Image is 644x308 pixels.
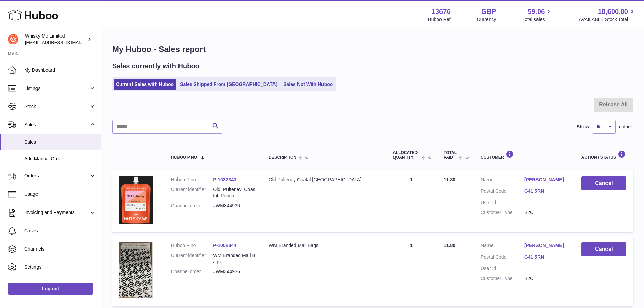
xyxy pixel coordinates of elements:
dt: Current identifier [171,186,213,199]
a: Sales Shipped From [GEOGRAPHIC_DATA] [177,79,280,90]
dd: #WM344936 [213,268,255,275]
span: Sales [24,122,89,128]
span: Sales [24,139,96,145]
div: Huboo Ref [428,16,451,23]
label: Show [577,124,589,130]
span: Stock [24,103,89,110]
span: 11.80 [444,177,455,182]
span: Channels [24,246,96,252]
span: 11.80 [444,243,455,248]
button: Cancel [581,176,626,190]
dt: Postal Code [481,254,524,262]
span: Cases [24,228,96,234]
h1: My Huboo - Sales report [112,44,633,55]
span: Huboo P no [171,155,197,160]
a: P-1008844 [213,243,236,248]
td: 1 [386,236,437,306]
dt: Current identifier [171,252,213,265]
strong: GBP [481,7,496,16]
span: Orders [24,173,89,179]
span: Description [269,155,296,160]
span: 59.06 [528,7,545,16]
div: Old Pulteney Coatal [GEOGRAPHIC_DATA] [269,176,379,183]
div: Action / Status [581,150,626,160]
a: Sales Not With Huboo [281,79,335,90]
dd: #WM344936 [213,203,255,209]
dt: Customer Type [481,209,524,216]
dd: WM Branded Mail Bags [213,252,255,265]
button: Cancel [581,242,626,256]
span: Total sales [522,16,552,23]
span: ALLOCATED Quantity [393,151,420,160]
span: Invoicing and Payments [24,209,89,216]
dd: B2C [524,275,568,282]
a: [PERSON_NAME] [524,176,568,183]
div: Customer [481,150,568,160]
div: WM Branded Mail Bags [269,242,379,249]
span: entries [619,124,633,130]
div: Whisky Me Limited [25,33,86,46]
a: 18,600.00 AVAILABLE Stock Total [579,7,636,23]
dt: Channel order [171,268,213,275]
dt: Name [481,176,524,185]
a: Log out [8,283,93,295]
dt: Name [481,242,524,251]
dd: Old_Pulteney_Coastal_Pouch [213,186,255,199]
a: P-1032343 [213,177,236,182]
span: AVAILABLE Stock Total [579,16,636,23]
span: Total paid [444,151,457,160]
dt: User Id [481,199,524,206]
span: [EMAIL_ADDRESS][DOMAIN_NAME] [25,40,99,45]
dt: Postal Code [481,188,524,196]
a: Current Sales with Huboo [114,79,176,90]
h2: Sales currently with Huboo [112,62,199,71]
img: 1739541345.jpg [119,176,153,224]
dt: User Id [481,265,524,272]
strong: 13676 [432,7,451,16]
dd: B2C [524,209,568,216]
dt: Customer Type [481,275,524,282]
td: 1 [386,170,437,232]
dt: Channel order [171,203,213,209]
dt: Huboo P no [171,176,213,183]
span: Usage [24,191,96,197]
img: 1725358317.png [119,242,153,298]
span: Settings [24,264,96,270]
a: G41 5RN [524,254,568,260]
dt: Huboo P no [171,242,213,249]
span: My Dashboard [24,67,96,73]
span: 18,600.00 [598,7,628,16]
div: Currency [477,16,496,23]
img: orders@whiskyshop.com [8,34,18,44]
span: Add Manual Order [24,156,96,162]
a: 59.06 Total sales [522,7,552,23]
a: G41 5RN [524,188,568,194]
span: Listings [24,85,89,92]
a: [PERSON_NAME] [524,242,568,249]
